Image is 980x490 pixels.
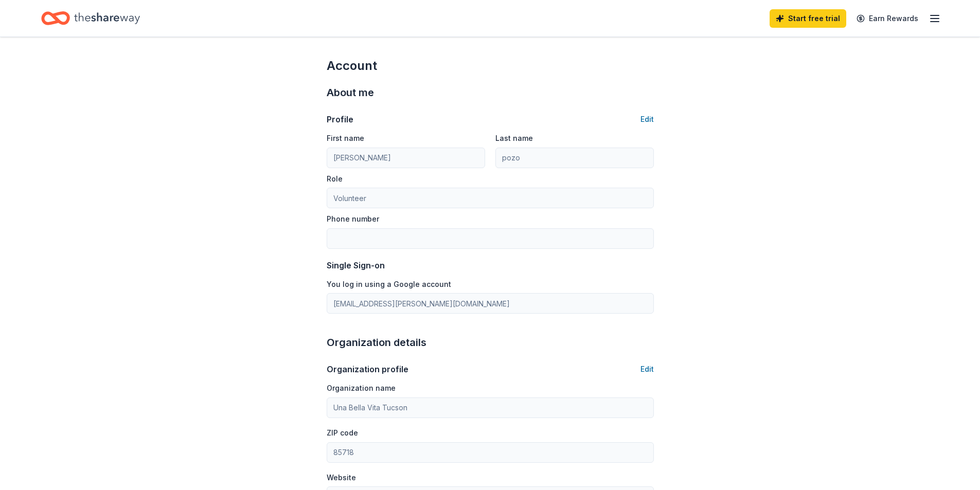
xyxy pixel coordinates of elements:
[327,428,358,438] label: ZIP code
[640,113,654,125] button: Edit
[327,259,654,271] div: Single Sign-on
[327,363,408,375] div: Organization profile
[327,442,654,463] input: 12345 (U.S. only)
[327,133,364,143] label: First name
[770,9,846,28] a: Start free trial
[327,383,396,393] label: Organization name
[327,334,654,351] div: Organization details
[327,113,353,125] div: Profile
[327,58,654,74] div: Account
[327,84,654,101] div: About me
[327,279,451,289] label: You log in using a Google account
[640,363,654,375] button: Edit
[850,9,924,28] a: Earn Rewards
[327,174,343,184] label: Role
[41,6,140,30] a: Home
[495,133,533,143] label: Last name
[327,214,379,224] label: Phone number
[327,473,356,483] label: Website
